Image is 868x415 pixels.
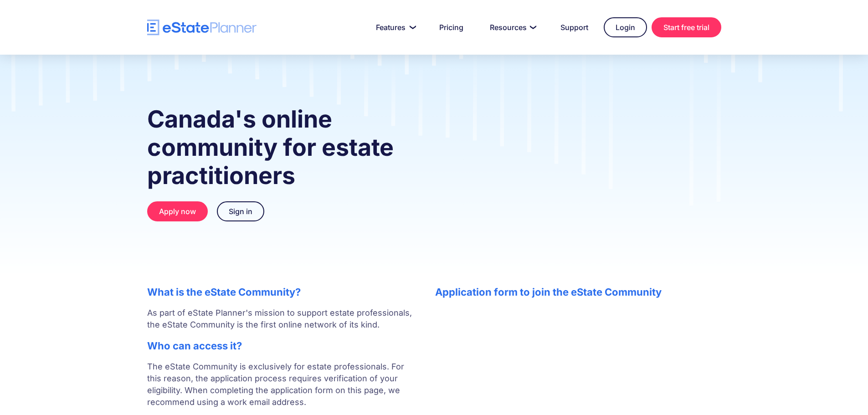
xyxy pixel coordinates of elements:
p: As part of eState Planner's mission to support estate professionals, the eState Community is the ... [147,307,417,331]
a: Pricing [428,18,474,36]
a: Apply now [147,201,208,221]
h2: Who can access it? [147,340,417,352]
h2: Application form to join the eState Community [435,286,721,298]
a: Login [604,17,647,37]
a: Sign in [217,201,264,221]
a: home [147,20,257,36]
a: Features [365,18,424,36]
a: Support [550,18,599,36]
h2: What is the eState Community? [147,286,417,298]
strong: Canada's online community for estate practitioners [147,105,394,190]
a: Start free trial [652,17,721,37]
a: Resources [479,18,545,36]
